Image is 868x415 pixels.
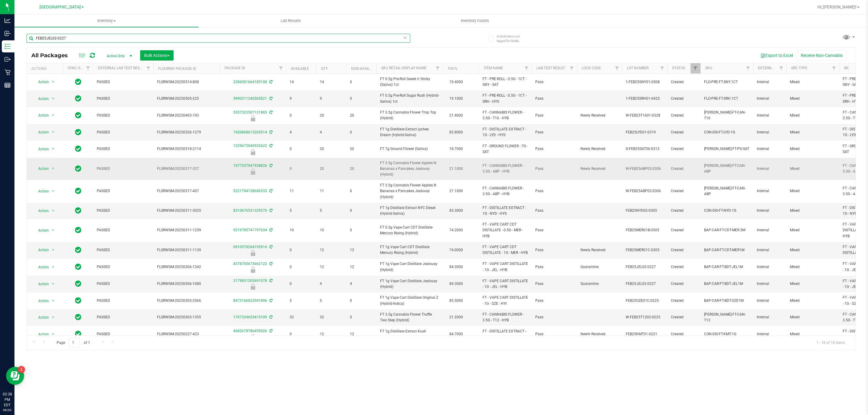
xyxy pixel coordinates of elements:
a: Filter [567,63,577,73]
span: FT - CANNABIS FLOWER - 3.5G - T16 - HYB [483,110,528,121]
span: Pass [535,188,573,194]
span: Action [33,145,49,153]
span: In Sync [75,226,81,234]
span: FEB25NYD02-0305 [626,208,664,214]
a: Available [291,67,309,71]
span: [PERSON_NAME]-FT-CAN-ABP [704,186,750,197]
span: 20 [320,146,343,152]
span: Internal [757,129,783,135]
span: Internal [757,188,783,194]
span: FLSRWGM-20250317-327 [157,166,216,172]
a: Filter [143,63,153,73]
span: FLSRWGM-20250326-1279 [157,129,216,135]
span: select [49,164,57,173]
span: Mixed [790,96,835,101]
span: FEB25MER01B-0305 [626,227,664,233]
span: Internal [757,247,783,253]
span: 12 [320,247,343,253]
iframe: Resource center unread badge [18,366,25,373]
span: FT 0.5g Pre-Roll Sugar Rush (Hybrid-Sativa) 1ct [380,93,439,104]
span: Sync from Compliance System [269,96,272,101]
span: FT - VAPE CART CDT DISTILLATE - 1G - MER - HYB [483,244,528,256]
span: FLSRWGM-20250311-3025 [157,208,216,214]
span: Mixed [790,166,835,172]
a: Lab Results [199,14,383,27]
span: 9 [290,96,313,101]
span: Clear [403,34,407,42]
span: Action [33,164,49,173]
a: Status [672,66,685,70]
span: PASSED [97,166,150,172]
span: Sync from Compliance System [269,144,272,148]
span: In Sync [75,206,81,215]
span: Sync from Compliance System [269,245,272,249]
span: 84.3000 [446,263,466,271]
a: Filter [657,63,667,73]
span: Sync from Compliance System [269,130,272,134]
span: FT - CANNABIS FLOWER - 3.5G - ABP - HYB [483,163,528,174]
span: 20 [350,113,373,118]
a: SKU [705,66,712,70]
span: select [49,95,57,103]
span: 0 [290,166,313,172]
span: FT 0.5g Vape Cart CDT Distillate Mercury Rising (Hybrid) [380,225,439,236]
span: 74.0000 [446,246,466,254]
a: Filter [776,63,786,73]
span: Action [33,226,49,235]
a: Src Type [791,66,807,70]
a: Filter [743,63,753,73]
span: Internal [757,166,783,172]
span: Action [33,78,49,86]
a: Lot Number [627,66,649,70]
a: 3179831203691078 [233,279,267,283]
span: Mixed [790,146,835,152]
span: Newly Received [580,146,618,152]
span: Mixed [790,208,835,214]
span: Internal [757,227,783,233]
span: W-FEB25ABP02-0306 [626,188,664,194]
span: In Sync [75,246,81,254]
span: FLO-PRE-FT-SNY.1CT [704,79,750,85]
span: Pass [535,129,573,135]
a: Filter [829,63,839,73]
span: select [49,297,57,305]
span: FT 1g Vape Cart Distillate Jealousy (Hybrid) [380,261,439,273]
span: FEB25LYD01-0319 [626,129,664,135]
span: [PERSON_NAME]-FT-PG-SAT [704,146,750,152]
span: Created [671,166,697,172]
span: select [49,246,57,254]
span: FLSRWGM-20250514-808 [157,79,216,85]
span: Mixed [790,227,835,233]
span: Internal [757,208,783,214]
span: FT 7g Ground Flower (Sativa) [380,146,439,152]
span: Created [671,227,697,233]
span: Sync from Compliance System [269,262,272,266]
span: In Sync [75,145,81,153]
span: 0 [350,129,373,135]
span: BAP-CAR-FT-BDT-OZE1M [704,298,750,304]
span: Created [671,146,697,152]
span: FT - VAPE CART CDT DISTILLATE - 0.5G - MER - HYB [483,222,528,239]
span: FT - DISTILLATE EXTRACT - 1G - KMT - HYB [483,329,528,340]
span: Action [33,313,49,322]
span: Pass [535,79,573,85]
span: Internal [757,96,783,101]
span: Created [671,129,697,135]
span: FLSRWGM-20250318-2114 [157,146,216,152]
span: FT 3.5g Cannabis Flower Trop Top (Hybrid) [380,110,439,121]
span: [PERSON_NAME]-FT-CAN-ABP [704,163,750,174]
span: PASSED [97,247,150,253]
span: Internal [757,113,783,118]
span: In Sync [75,128,81,136]
span: FLSRWGM-20250505-225 [157,96,216,101]
span: Action [33,95,49,103]
span: Sync from Compliance System [269,164,272,168]
a: 5557523507131885 [233,110,267,114]
span: PASSED [97,113,150,118]
a: Qty [321,67,328,71]
span: Newly Received [580,166,618,172]
a: Filter [690,63,700,73]
span: 20 [350,146,373,152]
span: select [49,330,57,339]
div: Newly Received [219,250,287,256]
